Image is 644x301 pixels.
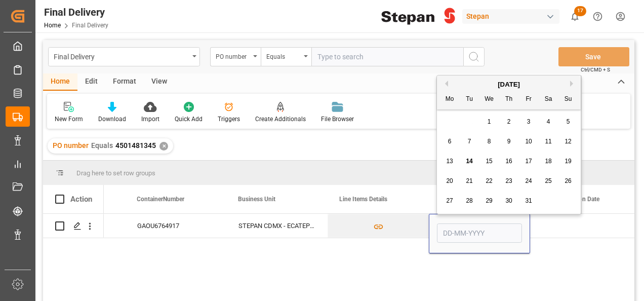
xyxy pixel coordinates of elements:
[261,47,311,66] button: open menu
[505,158,512,165] span: 16
[105,73,144,91] div: Format
[440,112,578,211] div: month 2025-10
[444,175,456,187] div: Choose Monday, October 20th, 2025
[562,116,575,128] div: Choose Sunday, October 5th, 2025
[44,5,108,20] div: Final Delivery
[563,5,586,28] button: show 17 new notifications
[483,93,496,106] div: We
[218,115,240,124] div: Triggers
[210,47,261,66] button: open menu
[446,177,453,184] span: 20
[545,158,551,165] span: 18
[545,138,551,145] span: 11
[463,47,485,66] button: search button
[463,135,476,148] div: Choose Tuesday, October 7th, 2025
[226,214,328,238] div: STEPAN CDMX - ECATEPEC
[483,155,496,168] div: Choose Wednesday, October 15th, 2025
[448,138,452,145] span: 6
[381,8,455,25] img: Stepan_Company_logo.svg.png_1713531530.png
[91,141,113,149] span: Equals
[44,22,61,29] a: Home
[483,195,496,207] div: Choose Wednesday, October 29th, 2025
[503,116,515,128] div: Choose Thursday, October 2nd, 2025
[339,196,387,203] span: Line Items Details
[141,115,159,124] div: Import
[525,138,532,145] span: 10
[581,66,610,73] span: Ctrl/CMD + S
[542,175,555,187] div: Choose Saturday, October 25th, 2025
[562,175,575,187] div: Choose Sunday, October 26th, 2025
[565,138,571,145] span: 12
[483,135,496,148] div: Choose Wednesday, October 8th, 2025
[488,118,491,125] span: 1
[542,196,599,203] span: Deconsolidation Date
[444,195,456,207] div: Choose Monday, October 27th, 2025
[144,73,175,91] div: View
[48,47,200,66] button: open menu
[463,155,476,168] div: Choose Tuesday, October 14th, 2025
[558,47,629,66] button: Save
[527,118,531,125] span: 3
[545,177,551,184] span: 25
[311,47,463,66] input: Type to search
[488,138,491,145] span: 8
[137,196,184,203] span: ContainerNumber
[466,177,472,184] span: 21
[444,155,456,168] div: Choose Monday, October 13th, 2025
[505,177,512,184] span: 23
[444,93,456,106] div: Mo
[463,175,476,187] div: Choose Tuesday, October 21st, 2025
[43,214,104,238] div: Press SPACE to select this row.
[503,155,515,168] div: Choose Thursday, October 16th, 2025
[77,73,105,91] div: Edit
[522,93,535,106] div: Fr
[76,169,155,177] span: Drag here to set row groups
[522,195,535,207] div: Choose Friday, October 31st, 2025
[437,80,581,90] div: [DATE]
[483,175,496,187] div: Choose Wednesday, October 22nd, 2025
[70,195,92,204] div: Action
[522,116,535,128] div: Choose Friday, October 3rd, 2025
[522,175,535,187] div: Choose Friday, October 24th, 2025
[43,73,77,91] div: Home
[562,93,575,106] div: Su
[54,50,189,62] div: Final Delivery
[505,197,512,204] span: 30
[525,158,532,165] span: 17
[442,81,448,87] button: Previous Month
[503,175,515,187] div: Choose Thursday, October 23rd, 2025
[525,197,532,204] span: 31
[507,138,511,145] span: 9
[522,135,535,148] div: Choose Friday, October 10th, 2025
[266,50,301,61] div: Equals
[321,115,354,124] div: File Browser
[466,197,472,204] span: 28
[55,115,83,124] div: New Form
[562,135,575,148] div: Choose Sunday, October 12th, 2025
[238,196,275,203] span: Business Unit
[503,93,515,106] div: Th
[570,81,576,87] button: Next Month
[468,138,471,145] span: 7
[486,158,492,165] span: 15
[462,9,559,24] div: Stepan
[437,223,522,243] input: DD-MM-YYYY
[565,158,571,165] span: 19
[542,135,555,148] div: Choose Saturday, October 11th, 2025
[216,50,250,61] div: PO number
[255,115,306,124] div: Create Additionals
[503,135,515,148] div: Choose Thursday, October 9th, 2025
[462,7,563,26] button: Stepan
[53,141,89,149] span: PO number
[175,115,203,124] div: Quick Add
[444,135,456,148] div: Choose Monday, October 6th, 2025
[463,93,476,106] div: Tu
[542,93,555,106] div: Sa
[159,142,168,150] div: ✕
[522,155,535,168] div: Choose Friday, October 17th, 2025
[567,118,570,125] span: 5
[565,177,571,184] span: 26
[542,116,555,128] div: Choose Saturday, October 4th, 2025
[98,115,126,124] div: Download
[446,197,453,204] span: 27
